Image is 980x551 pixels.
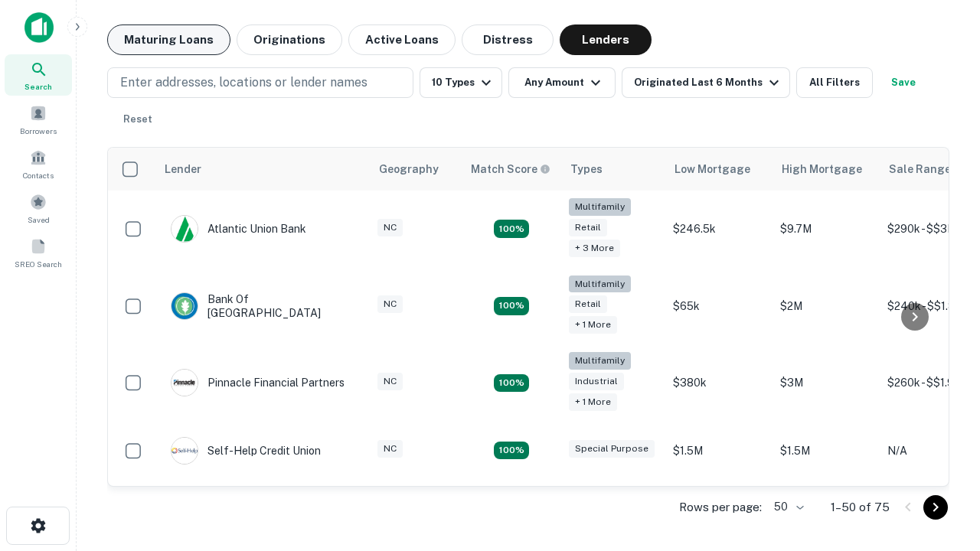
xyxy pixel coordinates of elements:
button: Distress [462,24,554,55]
img: picture [171,293,198,319]
button: Enter addresses, locations or lender names [107,67,413,98]
img: picture [171,370,198,396]
div: Geography [379,160,439,178]
th: Geography [370,148,462,191]
th: Types [561,148,665,191]
a: Search [5,54,72,96]
div: Multifamily [569,275,631,293]
div: + 1 more [569,393,617,411]
p: 1–50 of 75 [831,498,890,517]
div: Matching Properties: 17, hasApolloMatch: undefined [494,297,529,315]
h6: Match Score [471,161,547,178]
span: Saved [28,214,50,226]
div: Atlantic Union Bank [171,215,306,243]
img: capitalize-icon.png [24,12,54,43]
div: Matching Properties: 10, hasApolloMatch: undefined [494,220,529,238]
p: Enter addresses, locations or lender names [120,73,367,92]
div: Retail [569,295,607,313]
button: 10 Types [420,67,502,98]
div: NC [377,373,403,390]
p: Rows per page: [679,498,762,517]
iframe: Chat Widget [903,429,980,502]
td: $1.5M [665,422,773,480]
div: NC [377,440,403,458]
button: Any Amount [508,67,616,98]
div: Capitalize uses an advanced AI algorithm to match your search with the best lender. The match sco... [471,161,550,178]
button: Originated Last 6 Months [622,67,790,98]
div: Industrial [569,373,624,390]
a: SREO Search [5,232,72,273]
button: All Filters [796,67,873,98]
div: Originated Last 6 Months [634,73,783,92]
div: Pinnacle Financial Partners [171,369,345,396]
div: NC [377,295,403,313]
td: $1.5M [773,422,880,480]
div: NC [377,219,403,236]
div: Multifamily [569,198,631,216]
th: Capitalize uses an advanced AI algorithm to match your search with the best lender. The match sco... [462,148,561,191]
div: Lender [165,160,201,178]
td: $3M [773,344,880,422]
button: Originations [237,24,342,55]
button: Go to next page [923,495,948,520]
div: Matching Properties: 13, hasApolloMatch: undefined [494,374,529,393]
button: Lenders [560,24,652,55]
div: Retail [569,219,607,236]
span: SREO Search [15,258,62,270]
td: $2M [773,268,880,345]
button: Save your search to get updates of matches that match your search criteria. [879,67,928,98]
div: Matching Properties: 11, hasApolloMatch: undefined [494,442,529,460]
div: High Mortgage [782,160,862,178]
img: picture [171,438,198,464]
td: $65k [665,268,773,345]
td: $9.7M [773,191,880,268]
div: Bank Of [GEOGRAPHIC_DATA] [171,292,354,320]
span: Borrowers [20,125,57,137]
span: Contacts [23,169,54,181]
a: Saved [5,187,72,229]
a: Contacts [5,143,72,184]
div: Self-help Credit Union [171,437,321,465]
div: Low Mortgage [675,160,750,178]
button: Maturing Loans [107,24,230,55]
button: Reset [113,104,162,135]
div: Types [570,160,603,178]
img: picture [171,216,198,242]
button: Active Loans [348,24,456,55]
a: Borrowers [5,99,72,140]
td: $246.5k [665,191,773,268]
th: High Mortgage [773,148,880,191]
td: $380k [665,344,773,422]
div: + 1 more [569,316,617,334]
div: Special Purpose [569,440,655,458]
div: + 3 more [569,240,620,257]
div: Multifamily [569,352,631,370]
th: Low Mortgage [665,148,773,191]
th: Lender [155,148,370,191]
div: Sale Range [889,160,951,178]
div: 50 [768,496,806,518]
span: Search [24,80,52,93]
